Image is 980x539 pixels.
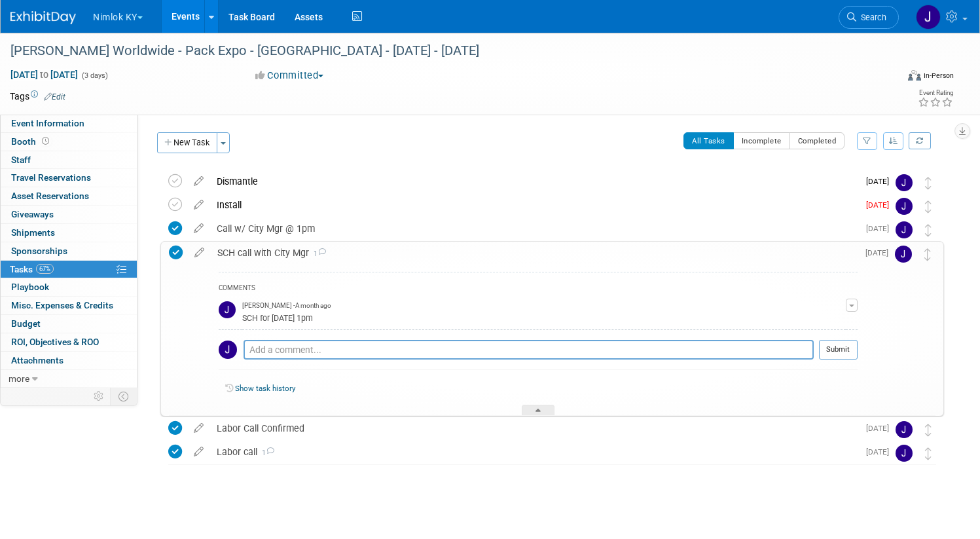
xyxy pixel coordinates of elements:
[11,227,55,238] span: Shipments
[923,71,954,81] div: In-Person
[242,311,846,324] div: SCH for [DATE] 1pm
[187,223,210,234] a: edit
[157,132,217,153] button: New Task
[683,132,734,149] button: All Tasks
[1,297,137,314] a: Misc. Expenses & Credits
[6,39,873,63] div: [PERSON_NAME] Worldwide - Pack Expo - [GEOGRAPHIC_DATA] - [DATE] - [DATE]
[81,71,108,80] span: (3 days)
[925,200,932,213] i: Move task
[257,449,274,457] span: 1
[1,187,137,205] a: Asset Reservations
[187,176,210,187] a: edit
[813,68,954,88] div: Event Format
[918,90,953,96] div: Event Rating
[11,209,54,219] span: Giveaways
[839,6,899,29] a: Search
[10,11,76,24] img: ExhibitDay
[10,90,65,103] td: Tags
[38,69,50,80] span: to
[11,118,84,128] span: Event Information
[866,200,896,210] span: [DATE]
[36,264,54,274] span: 67%
[1,224,137,242] a: Shipments
[925,177,932,189] i: Move task
[925,424,932,436] i: Move task
[1,370,137,388] a: more
[896,445,913,462] img: Jamie Dunn
[896,421,913,438] img: Jamie Dunn
[789,132,845,149] button: Completed
[896,198,913,215] img: Jamie Dunn
[251,69,329,83] button: Committed
[909,132,931,149] a: Refresh
[88,388,111,405] td: Personalize Event Tab Strip
[210,170,858,193] div: Dismantle
[896,221,913,238] img: Jamie Dunn
[11,136,52,147] span: Booth
[9,373,29,384] span: more
[11,337,99,347] span: ROI, Objectives & ROO
[187,446,210,458] a: edit
[210,194,858,216] div: Install
[235,384,295,393] a: Show task history
[1,169,137,187] a: Travel Reservations
[1,278,137,296] a: Playbook
[210,417,858,439] div: Labor Call Confirmed
[10,264,54,274] span: Tasks
[44,92,65,102] a: Edit
[819,340,858,360] button: Submit
[11,282,49,292] span: Playbook
[925,224,932,236] i: Move task
[219,301,236,318] img: Jamie Dunn
[1,206,137,223] a: Giveaways
[1,242,137,260] a: Sponsorships
[11,155,31,165] span: Staff
[11,318,41,329] span: Budget
[916,5,941,29] img: Jamie Dunn
[10,69,79,81] span: [DATE] [DATE]
[187,199,210,211] a: edit
[39,136,52,146] span: Booth not reserved yet
[111,388,137,405] td: Toggle Event Tabs
[896,174,913,191] img: Jamie Dunn
[866,447,896,456] span: [DATE]
[895,246,912,263] img: Jamie Dunn
[242,301,331,310] span: [PERSON_NAME] - A month ago
[11,300,113,310] span: Misc. Expenses & Credits
[210,217,858,240] div: Call w/ City Mgr @ 1pm
[219,341,237,359] img: Jamie Dunn
[11,172,91,183] span: Travel Reservations
[1,315,137,333] a: Budget
[219,282,858,296] div: COMMENTS
[211,242,858,264] div: SCH call with City Mgr
[11,246,67,256] span: Sponsorships
[1,333,137,351] a: ROI, Objectives & ROO
[187,422,210,434] a: edit
[865,248,895,257] span: [DATE]
[908,70,921,81] img: Format-Inperson.png
[1,261,137,278] a: Tasks67%
[924,248,931,261] i: Move task
[1,151,137,169] a: Staff
[866,224,896,233] span: [DATE]
[1,133,137,151] a: Booth
[309,250,326,258] span: 1
[210,441,858,463] div: Labor call
[11,191,89,201] span: Asset Reservations
[1,352,137,369] a: Attachments
[11,355,64,365] span: Attachments
[866,424,896,433] span: [DATE]
[856,12,886,22] span: Search
[733,132,790,149] button: Incomplete
[188,247,211,259] a: edit
[1,115,137,132] a: Event Information
[866,177,896,186] span: [DATE]
[925,447,932,460] i: Move task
